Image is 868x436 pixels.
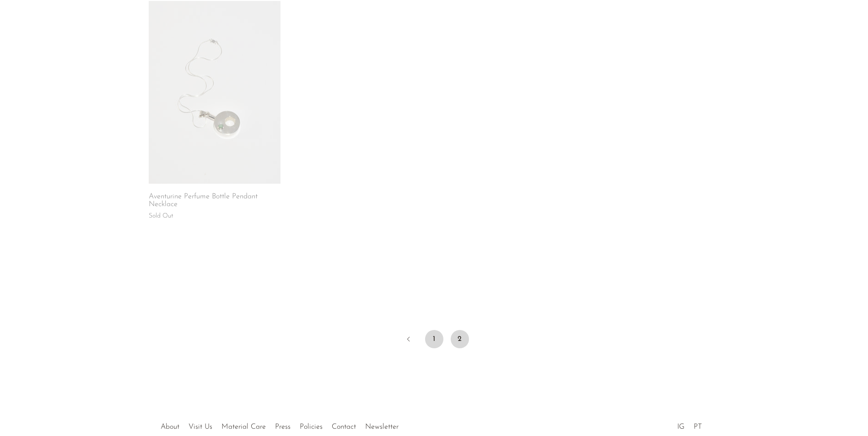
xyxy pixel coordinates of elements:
a: 1 [425,330,443,348]
a: Contact [332,423,356,431]
a: IG [677,423,685,431]
a: Previous [399,330,418,350]
a: PT [694,423,702,431]
a: Material Care [221,423,266,431]
a: About [161,423,179,431]
ul: Quick links [156,416,403,433]
a: Press [275,423,291,431]
a: Policies [300,423,323,431]
span: Sold Out [149,213,173,219]
span: 2 [451,330,469,348]
a: Visit Us [189,423,212,431]
ul: Social Medias [673,416,706,433]
a: Aventurine Perfume Bottle Pendant Necklace [149,193,280,209]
